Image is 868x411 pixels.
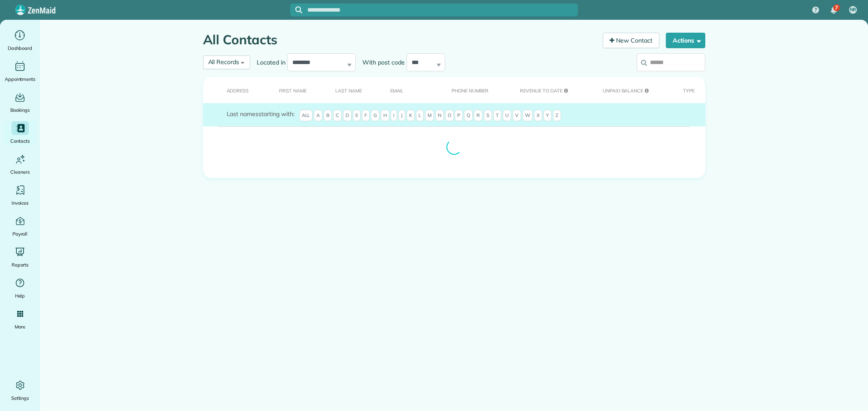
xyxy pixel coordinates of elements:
[290,6,302,13] button: Focus search
[3,378,36,402] a: Settings
[493,110,501,122] span: T
[343,110,352,122] span: D
[522,110,533,122] span: W
[474,110,483,122] span: R
[407,110,415,122] span: K
[666,33,705,48] button: Actions
[381,110,389,122] span: H
[3,28,36,52] a: Dashboard
[324,110,332,122] span: B
[208,58,240,66] span: All Records
[3,276,36,300] a: Help
[513,110,521,122] span: V
[362,110,370,122] span: F
[503,110,511,122] span: U
[825,1,843,20] div: 7 unread notifications
[322,77,377,103] th: Last Name
[314,110,322,122] span: A
[425,110,434,122] span: M
[15,322,25,331] span: More
[203,33,597,47] h1: All Contacts
[266,77,322,103] th: First Name
[227,110,294,118] label: starting with:
[3,245,36,269] a: Reports
[8,44,32,52] span: Dashboard
[553,110,561,122] span: Z
[10,168,30,176] span: Cleaners
[356,58,407,67] label: With post code
[835,4,838,11] span: 7
[3,59,36,83] a: Appointments
[455,110,463,122] span: P
[295,6,302,13] svg: Focus search
[435,110,444,122] span: N
[353,110,361,122] span: E
[250,58,287,67] label: Located in
[3,183,36,207] a: Invoices
[391,110,397,122] span: I
[438,77,507,103] th: Phone number
[603,33,659,48] a: New Contact
[670,77,705,103] th: Type
[371,110,379,122] span: G
[3,214,36,238] a: Payroll
[507,77,589,103] th: Revenue to Date
[12,261,29,269] span: Reports
[3,152,36,176] a: Cleaners
[377,77,439,103] th: Email
[10,106,30,114] span: Bookings
[11,394,29,402] span: Settings
[15,291,25,300] span: Help
[10,137,30,145] span: Contacts
[589,77,670,103] th: Unpaid Balance
[464,110,473,122] span: Q
[12,199,29,207] span: Invoices
[299,110,313,122] span: All
[398,110,405,122] span: J
[3,121,36,145] a: Contacts
[203,77,266,103] th: Address
[534,110,542,122] span: X
[12,230,28,238] span: Payroll
[543,110,552,122] span: Y
[445,110,454,122] span: O
[5,75,36,83] span: Appointments
[333,110,342,122] span: C
[3,90,36,114] a: Bookings
[484,110,492,122] span: S
[850,6,856,13] span: NR
[227,110,259,118] span: Last names
[416,110,424,122] span: L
